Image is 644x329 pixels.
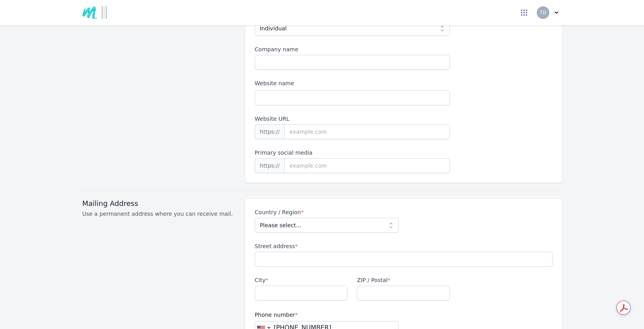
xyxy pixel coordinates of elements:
label: Street address [255,242,553,250]
span: https:// [255,158,284,173]
input: example.com [284,158,450,173]
label: ZIP / Postal [357,276,450,284]
h3: Mailing Address [82,199,236,208]
label: Website URL [255,115,450,123]
label: Country / Region [255,208,399,216]
label: Primary social media [255,149,450,157]
label: Company name [255,45,450,53]
input: example.com [284,124,450,139]
label: Website name [255,79,450,87]
span: https:// [255,124,284,139]
span: Phone number [255,312,298,318]
p: Use a permanent address where you can receive mail. [82,210,236,218]
label: City [255,276,348,284]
